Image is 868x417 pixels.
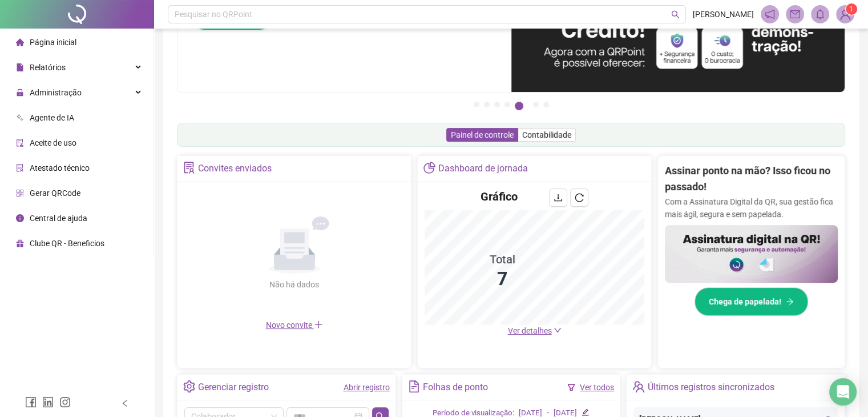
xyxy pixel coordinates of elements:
[30,214,87,223] span: Central de ajuda
[30,88,82,97] span: Administração
[481,189,518,205] h4: Gráfico
[42,396,54,408] span: linkedin
[837,6,854,23] img: 94991
[16,38,24,46] span: home
[30,38,76,47] span: Página inicial
[829,378,857,406] div: Open Intercom Messenger
[474,102,479,107] button: 1
[567,383,575,391] span: filter
[508,326,562,335] a: Ver detalhes down
[242,278,347,291] div: Não há dados
[515,102,523,110] button: 5
[266,320,323,330] span: Novo convite
[709,295,781,308] span: Chega de papelada!
[522,130,571,139] span: Contabilidade
[30,113,74,122] span: Agente de IA
[580,383,614,392] a: Ver todos
[786,298,794,306] span: arrow-right
[695,287,808,316] button: Chega de papelada!
[16,139,24,147] span: audit
[314,320,323,329] span: plus
[494,102,500,107] button: 3
[849,5,853,13] span: 1
[765,9,775,19] span: notification
[554,193,563,202] span: download
[16,189,24,197] span: qrcode
[183,380,195,392] span: setting
[16,164,24,172] span: solution
[815,9,825,19] span: bell
[790,9,800,19] span: mail
[846,3,857,15] sup: Atualize o seu contato no menu Meus Dados
[30,189,80,198] span: Gerar QRCode
[632,380,644,392] span: team
[198,159,272,178] div: Convites enviados
[16,214,24,222] span: info-circle
[25,396,37,408] span: facebook
[423,378,488,397] div: Folhas de ponto
[575,193,584,202] span: reload
[671,10,680,19] span: search
[451,130,514,139] span: Painel de controle
[30,163,90,173] span: Atestado técnico
[504,102,510,107] button: 4
[533,102,539,107] button: 6
[30,63,66,72] span: Relatórios
[121,399,129,407] span: left
[198,378,269,397] div: Gerenciar registro
[30,239,104,248] span: Clube QR - Beneficios
[183,162,195,174] span: solution
[648,378,774,397] div: Últimos registros sincronizados
[665,163,838,195] h2: Assinar ponto na mão? Isso ficou no passado!
[693,8,754,21] span: [PERSON_NAME]
[16,63,24,71] span: file
[408,380,420,392] span: file-text
[665,225,838,283] img: banner%2F02c71560-61a6-44d4-94b9-c8ab97240462.png
[508,326,552,335] span: Ver detalhes
[344,383,390,392] a: Abrir registro
[582,408,589,416] span: edit
[16,239,24,247] span: gift
[554,326,562,334] span: down
[543,102,549,107] button: 7
[59,396,71,408] span: instagram
[665,195,838,220] p: Com a Assinatura Digital da QR, sua gestão fica mais ágil, segura e sem papelada.
[438,159,528,178] div: Dashboard de jornada
[16,89,24,97] span: lock
[423,162,435,174] span: pie-chart
[484,102,490,107] button: 2
[30,138,76,147] span: Aceite de uso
